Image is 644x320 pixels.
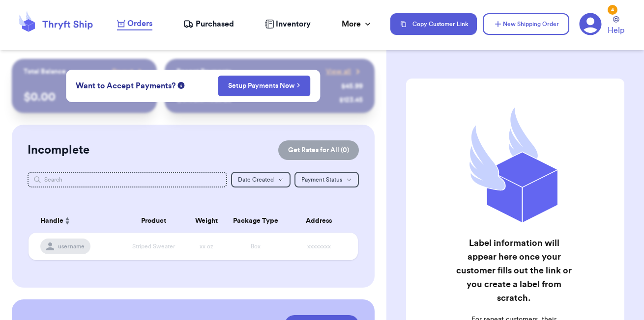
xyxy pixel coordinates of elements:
[579,13,602,35] a: 4
[608,25,624,36] span: Help
[176,67,231,77] p: Recent Payments
[117,18,152,30] a: Orders
[187,209,227,233] th: Weight
[226,209,286,233] th: Package Type
[76,80,176,92] span: Want to Accept Payments?
[112,67,133,77] span: Payout
[28,172,228,187] input: Search
[265,18,311,30] a: Inventory
[278,140,359,160] button: Get Rates for All (0)
[63,215,71,227] button: Sort ascending
[276,18,311,30] span: Inventory
[608,5,617,15] div: 4
[326,67,363,77] a: View all
[238,177,274,183] span: Date Created
[58,242,85,250] span: username
[286,209,358,233] th: Address
[454,236,575,305] h2: Label information will appear here once your customer fills out the link or you create a label fr...
[183,18,234,30] a: Purchased
[127,18,152,29] span: Orders
[307,243,331,249] span: xxxxxxxx
[339,95,363,105] div: $ 123.45
[132,243,175,249] span: Striped Sweater
[196,18,234,30] span: Purchased
[218,76,311,96] button: Setup Payments Now
[251,243,261,249] span: Box
[120,209,186,233] th: Product
[112,67,145,77] a: Payout
[483,13,569,35] button: New Shipping Order
[390,13,477,35] button: Copy Customer Link
[200,243,213,249] span: xx oz
[24,89,146,105] p: $ 0.00
[326,67,351,77] span: View all
[40,216,63,226] span: Handle
[341,81,363,91] div: $ 45.99
[231,172,291,187] button: Date Created
[294,172,359,187] button: Payment Status
[301,177,342,183] span: Payment Status
[608,16,624,36] a: Help
[228,81,300,91] a: Setup Payments Now
[342,18,373,30] div: More
[28,142,89,158] h2: Incomplete
[24,67,66,77] p: Total Balance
